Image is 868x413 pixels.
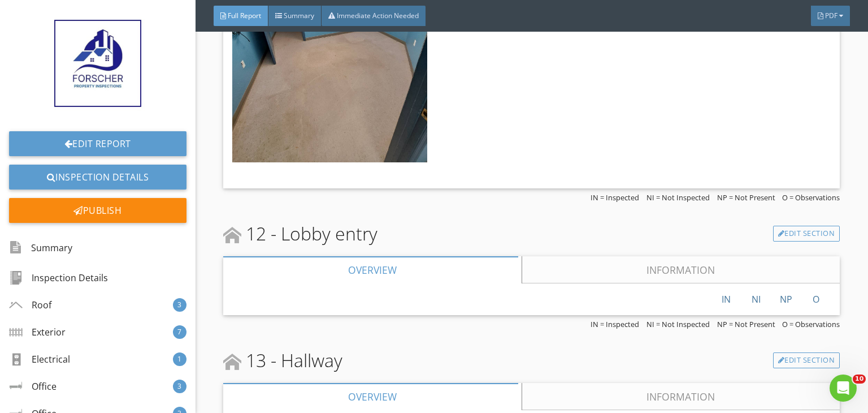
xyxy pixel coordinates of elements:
div: 7 [173,325,186,339]
div: 1 [173,352,186,366]
a: Information [522,383,840,410]
span: NI = Not Inspected [646,192,710,203]
span: IN [722,293,731,306]
span: IN = Inspected [591,192,639,203]
img: Black_House_Property_for_Real_Estate_Logo_%282%29.jpeg [44,9,152,118]
span: O [813,293,819,306]
span: Immediate Action Needed [337,11,419,20]
div: 3 [173,380,186,393]
a: Information [522,256,840,283]
span: O = Observations [782,319,840,329]
span: PDF [825,11,837,20]
a: Inspection Details [9,165,186,190]
a: Edit Report [9,131,186,156]
div: Summary [9,238,72,257]
div: Exterior [9,325,66,339]
a: Edit Section [773,226,840,242]
span: 10 [853,375,866,384]
iframe: Intercom live chat [830,375,857,402]
div: Publish [9,198,186,223]
a: Edit Section [773,352,840,368]
div: Roof [9,298,51,312]
span: NI = Not Inspected [646,319,710,329]
div: 3 [173,298,186,312]
span: IN = Inspected [591,319,639,329]
span: Summary [284,11,314,20]
span: NI [752,293,761,306]
span: O = Observations [782,192,840,203]
span: Full Report [228,11,261,20]
span: NP = Not Present [717,319,775,329]
div: Office [9,380,57,393]
div: Electrical [9,352,70,366]
span: NP = Not Present [717,192,775,203]
span: 13 - Hallway [223,347,342,374]
div: Inspection Details [9,271,108,285]
span: NP [780,293,792,306]
span: 12 - Lobby entry [223,220,377,247]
